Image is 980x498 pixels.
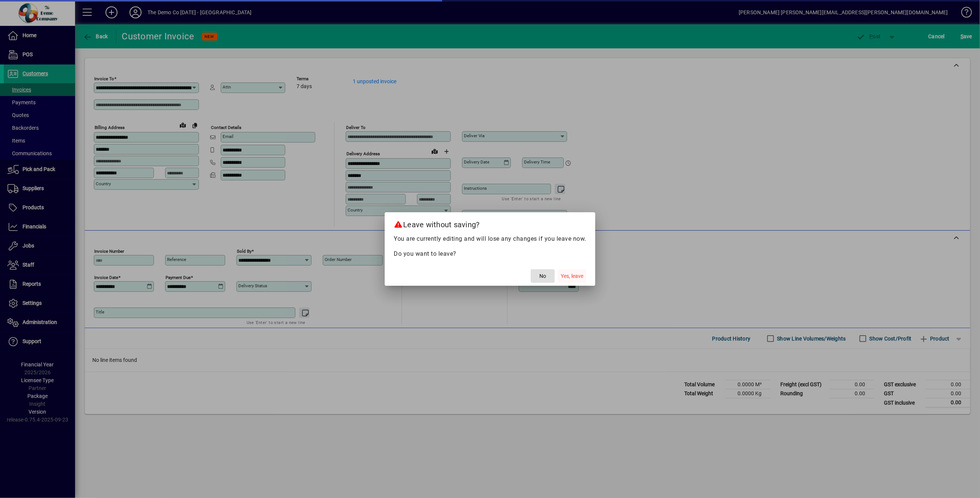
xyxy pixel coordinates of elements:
span: No [539,272,546,280]
button: No [531,269,555,283]
p: You are currently editing and will lose any changes if you leave now. [394,234,586,243]
button: Yes, leave [558,269,586,283]
p: Do you want to leave? [394,249,586,258]
span: Yes, leave [561,272,583,280]
h2: Leave without saving? [385,212,595,234]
